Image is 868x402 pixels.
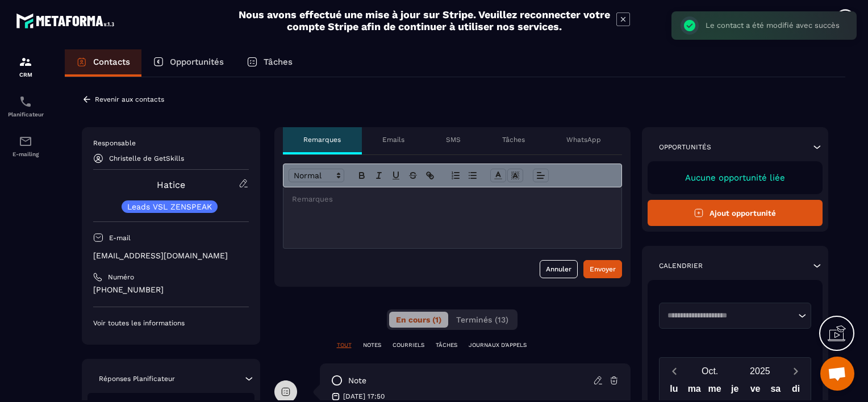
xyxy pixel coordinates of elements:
[659,261,703,270] p: Calendrier
[93,250,249,261] p: [EMAIL_ADDRESS][DOMAIN_NAME]
[456,315,508,324] span: Terminés (13)
[566,135,601,144] p: WhatsApp
[745,381,766,401] div: ve
[109,233,131,242] p: E-mail
[170,57,224,67] p: Opportunités
[449,312,515,328] button: Terminés (13)
[393,341,424,349] p: COURRIELS
[3,151,48,157] p: E-mailing
[765,381,786,401] div: sa
[659,143,711,152] p: Opportunités
[659,173,812,183] p: Aucune opportunité liée
[664,363,685,379] button: Previous month
[19,135,32,148] img: email
[704,381,725,401] div: me
[590,263,616,275] div: Envoyer
[663,310,796,321] input: Search for option
[3,86,48,126] a: schedulerschedulerPlanificateur
[3,111,48,118] p: Planificateur
[343,392,385,401] p: [DATE] 17:50
[93,319,249,328] p: Voir toutes les informations
[3,126,48,166] a: emailemailE-mailing
[735,361,785,381] button: Open years overlay
[469,341,527,349] p: JOURNAUX D'APPELS
[785,363,806,379] button: Next month
[93,57,130,67] p: Contacts
[659,303,812,329] div: Search for option
[303,135,341,144] p: Remarques
[141,49,235,77] a: Opportunités
[235,49,304,77] a: Tâches
[108,273,134,282] p: Numéro
[502,135,525,144] p: Tâches
[389,312,448,328] button: En cours (1)
[19,55,32,69] img: formation
[127,203,212,211] p: Leads VSL ZENSPEAK
[337,341,352,349] p: TOUT
[540,260,578,278] button: Annuler
[396,315,441,324] span: En cours (1)
[95,95,164,103] p: Revenir aux contacts
[684,381,704,401] div: ma
[446,135,461,144] p: SMS
[363,341,381,349] p: NOTES
[820,357,854,391] div: Ouvrir le chat
[3,72,48,78] p: CRM
[382,135,404,144] p: Emails
[99,374,175,383] p: Réponses Planificateur
[583,260,622,278] button: Envoyer
[786,381,806,401] div: di
[65,49,141,77] a: Contacts
[157,179,185,190] a: Hatice
[648,200,823,226] button: Ajout opportunité
[16,10,118,31] img: logo
[725,381,745,401] div: je
[685,361,735,381] button: Open months overlay
[436,341,457,349] p: TÂCHES
[109,154,184,162] p: Christelle de GetSkills
[93,284,249,295] p: [PHONE_NUMBER]
[19,95,32,108] img: scheduler
[93,139,249,148] p: Responsable
[348,375,366,386] p: note
[3,47,48,86] a: formationformationCRM
[264,57,293,67] p: Tâches
[664,381,685,401] div: lu
[238,9,611,32] h2: Nous avons effectué une mise à jour sur Stripe. Veuillez reconnecter votre compte Stripe afin de ...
